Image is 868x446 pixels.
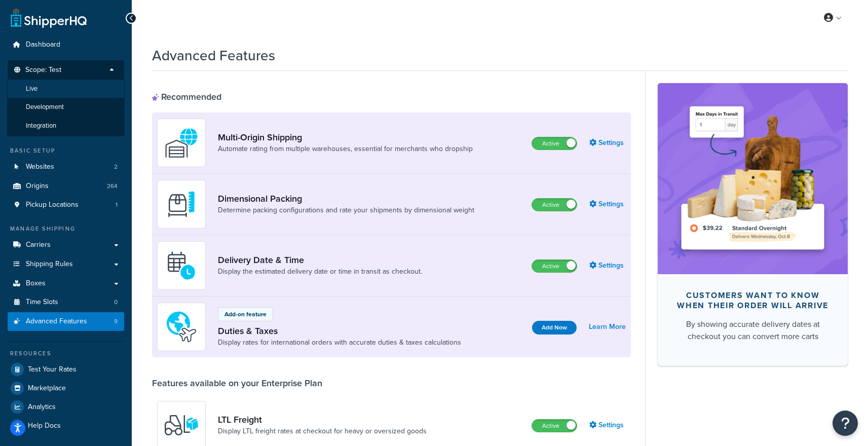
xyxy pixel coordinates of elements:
[107,182,118,191] span: 264
[218,205,474,215] a: Determine packing configurations and rate your shipments by dimensional weight
[532,199,577,211] label: Active
[8,158,124,176] li: Websites
[532,260,577,272] label: Active
[164,407,199,443] img: y79ZsPf0fXUFUhFXDzUgf+ktZg5F2+ohG75+v3d2s1D9TjoU8PiyCIluIjV41seZevKCRuEjTPPOKHJsQcmKCXGdfprl3L4q7...
[8,293,124,312] li: Time Slots
[218,426,427,436] a: Display LTL freight rates at checkout for heavy or oversized goods
[28,403,56,412] span: Analytics
[7,80,125,98] li: Live
[218,144,473,154] a: Automate rating from multiple warehouses, essential for merchants who dropship
[26,260,73,269] span: Shipping Rules
[8,379,124,397] a: Marketplace
[7,117,125,135] li: Integration
[218,254,422,266] a: Delivery Date & Time
[589,136,626,150] a: Settings
[673,98,833,258] img: feature-image-ddt-36eae7f7280da8017bfb280eaccd9c446f90b1fe08728e4019434db127062ab4.png
[26,103,64,111] span: Development
[114,317,118,326] span: 9
[152,91,221,102] div: Recommended
[8,196,124,214] li: Pickup Locations
[7,98,125,117] li: Development
[26,85,37,93] span: Live
[8,417,124,435] a: Help Docs
[532,420,577,432] label: Active
[26,298,58,307] span: Time Slots
[8,146,124,155] div: Basic Setup
[8,196,124,214] a: Pickup Locations1
[8,274,124,293] a: Boxes
[218,325,461,337] a: Duties & Taxes
[28,422,61,430] span: Help Docs
[218,338,461,348] a: Display rates for international orders with accurate duties & taxes calculations
[26,163,54,171] span: Websites
[164,309,199,345] img: icon-duo-feat-landed-cost-7136b061.png
[26,279,46,288] span: Boxes
[8,312,124,331] a: Advanced Features9
[8,349,124,358] div: Resources
[8,398,124,416] a: Analytics
[674,290,832,311] div: Customers want to know when their order will arrive
[26,317,87,326] span: Advanced Features
[152,378,322,389] div: Features available on your Enterprise Plan
[8,360,124,379] a: Test Your Rates
[25,66,61,75] span: Scope: Test
[833,411,858,436] button: Open Resource Center
[8,177,124,196] a: Origins264
[218,267,422,277] a: Display the estimated delivery date or time in transit as checkout.
[589,258,626,273] a: Settings
[28,384,66,393] span: Marketplace
[152,46,275,65] h1: Advanced Features
[532,137,577,150] label: Active
[8,255,124,274] a: Shipping Rules
[8,35,124,54] a: Dashboard
[26,122,56,130] span: Integration
[218,193,474,204] a: Dimensional Packing
[26,241,51,249] span: Carriers
[218,414,427,425] a: LTL Freight
[164,248,199,283] img: gfkeb5ejjkALwAAAABJRU5ErkJggg==
[26,182,49,191] span: Origins
[8,236,124,254] a: Carriers
[218,132,473,143] a: Multi-Origin Shipping
[164,187,199,222] img: DTVBYsAAAAAASUVORK5CYII=
[532,321,577,334] button: Add Now
[116,201,118,209] span: 1
[8,177,124,196] li: Origins
[589,320,626,334] a: Learn More
[26,201,79,209] span: Pickup Locations
[164,125,199,161] img: WatD5o0RtDAAAAAElFTkSuQmCC
[26,41,60,49] span: Dashboard
[8,312,124,331] li: Advanced Features
[589,197,626,211] a: Settings
[8,293,124,312] a: Time Slots0
[28,365,77,374] span: Test Your Rates
[589,418,626,432] a: Settings
[114,163,118,171] span: 2
[224,310,267,319] p: Add-on feature
[114,298,118,307] span: 0
[674,318,832,343] div: By showing accurate delivery dates at checkout you can convert more carts
[8,158,124,176] a: Websites2
[8,225,124,233] div: Manage Shipping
